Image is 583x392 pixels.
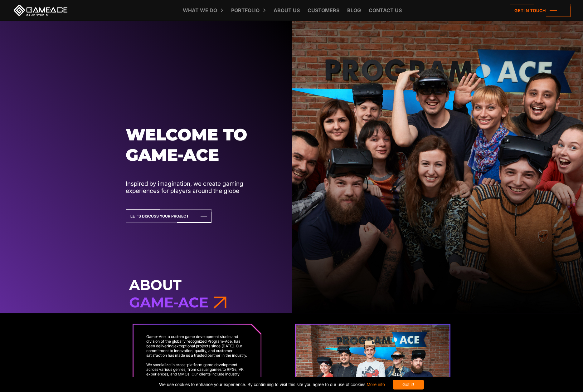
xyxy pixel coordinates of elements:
[129,276,454,311] h3: About
[126,125,273,165] h1: Welcome to Game-ace
[129,294,208,311] span: Game-Ace
[159,380,385,390] span: We use cookies to enhance your experience. By continuing to visit this site you agree to our use ...
[510,4,571,17] a: Get in touch
[126,209,211,223] a: Let's Discuss Your Project
[393,380,424,390] div: Got it!
[367,382,385,387] a: More info
[146,334,248,358] p: Game-Ace, a custom game development studio and division of the globally recognized Program-Ace, h...
[126,180,273,195] p: Inspired by imagination, we create gaming experiences for players around the globe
